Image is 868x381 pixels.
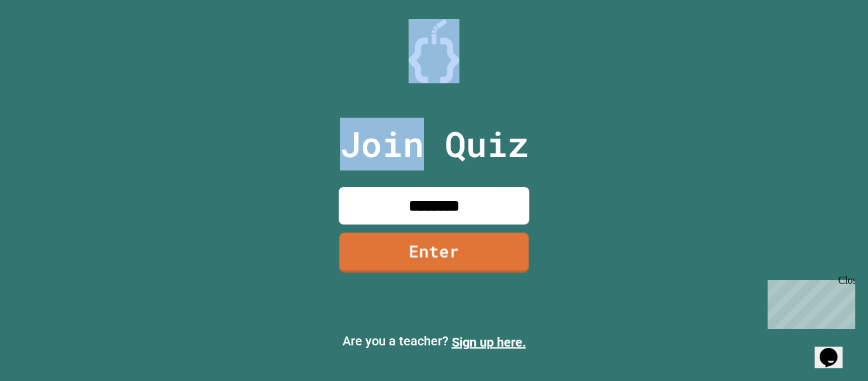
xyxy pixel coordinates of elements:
iframe: chat widget [815,330,855,368]
img: Logo.svg [409,19,459,83]
a: Enter [339,232,529,272]
p: Join Quiz [340,118,529,170]
p: Are you a teacher? [10,331,858,352]
div: Chat with us now!Close [5,5,88,81]
iframe: chat widget [763,275,855,329]
a: Sign up here. [452,335,526,350]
